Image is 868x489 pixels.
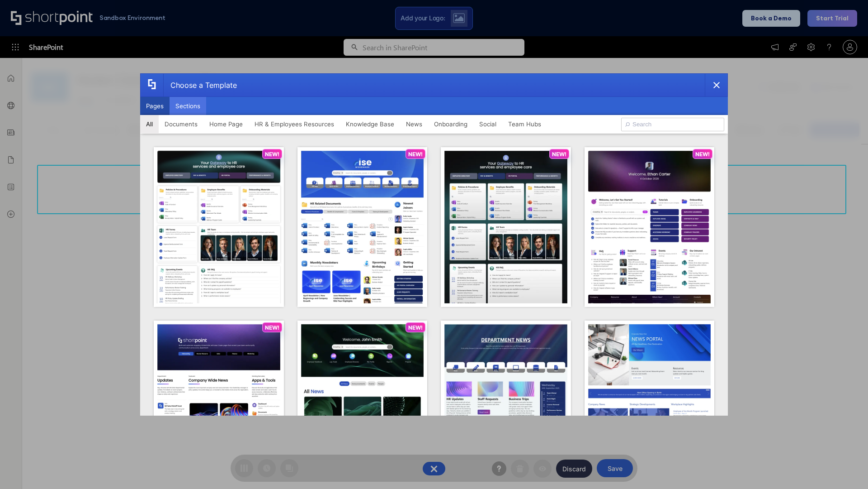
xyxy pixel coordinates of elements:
button: Team Hubs [502,115,547,133]
p: NEW! [265,324,279,331]
button: Documents [159,115,203,133]
p: NEW! [552,151,566,158]
p: NEW! [695,151,710,158]
input: Search [621,118,724,131]
iframe: Chat Widget [705,384,868,489]
button: Pages [140,97,170,115]
button: HR & Employees Resources [249,115,340,133]
button: Onboarding [428,115,473,133]
button: Sections [170,97,206,115]
p: NEW! [265,151,279,158]
p: NEW! [408,324,423,331]
p: NEW! [408,151,423,158]
button: All [140,115,159,133]
button: Social [473,115,502,133]
button: News [400,115,428,133]
button: Knowledge Base [340,115,400,133]
div: Choose a Template [163,74,237,96]
button: Home Page [203,115,249,133]
div: template selector [140,73,728,416]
